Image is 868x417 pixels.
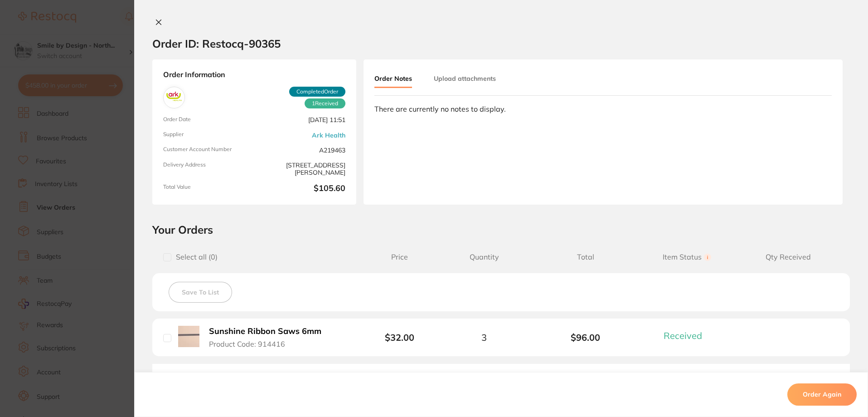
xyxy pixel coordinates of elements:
[152,223,850,236] h2: Your Orders
[209,327,321,336] b: Sunshine Ribbon Saws 6mm
[165,89,183,106] img: Ark Health
[171,253,218,261] span: Select all ( 0 )
[481,332,487,343] span: 3
[169,282,232,303] button: Save To List
[258,184,345,194] b: $105.60
[289,87,345,97] span: Completed Order
[163,116,251,124] span: Order Date
[305,98,345,108] span: Received
[163,372,327,380] span: Recipient: Default ( [EMAIL_ADDRESS][DOMAIN_NAME] )
[434,70,496,87] button: Upload attachments
[385,332,414,343] b: $32.00
[535,332,636,343] b: $96.00
[163,184,251,194] span: Total Value
[374,105,832,113] div: There are currently no notes to display.
[374,70,412,88] button: Order Notes
[258,116,345,124] span: [DATE] 11:51
[676,371,754,379] span: 10.0 % GST Incl.
[163,131,251,139] span: Supplier
[152,37,281,50] h2: Order ID: Restocq- 90365
[737,253,839,261] span: Qty Received
[163,70,345,79] strong: Order Information
[366,253,433,261] span: Price
[535,253,636,261] span: Total
[209,340,285,348] span: Product Code: 914416
[661,330,713,341] button: Received
[163,162,251,177] span: Delivery Address
[787,384,857,406] button: Order Again
[206,326,332,348] button: Sunshine Ribbon Saws 6mm Product Code: 914416
[433,253,535,261] span: Quantity
[636,253,738,261] span: Item Status
[258,146,345,154] span: A219463
[761,371,839,379] output: $9.60
[163,146,251,154] span: Customer Account Number
[258,162,345,177] span: [STREET_ADDRESS][PERSON_NAME]
[178,326,199,347] img: Sunshine Ribbon Saws 6mm
[664,330,702,341] span: Received
[312,132,345,139] a: Ark Health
